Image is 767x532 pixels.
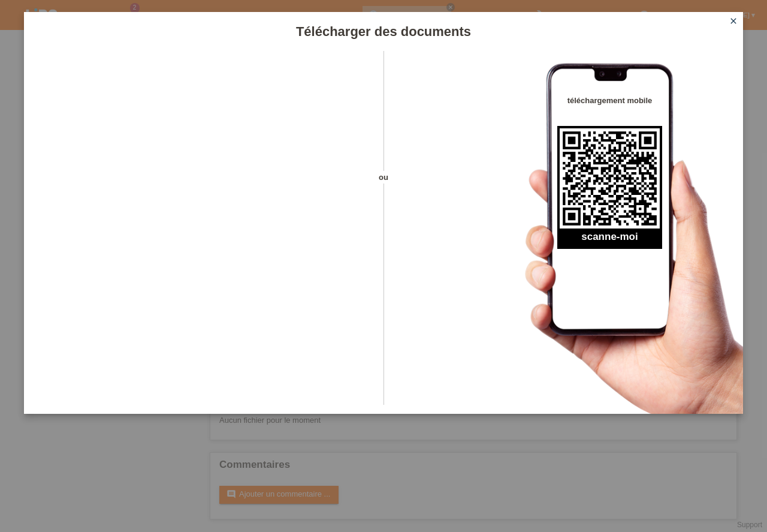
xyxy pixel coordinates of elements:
h4: téléchargement mobile [557,96,662,105]
i: close [729,16,738,26]
iframe: Upload [42,81,363,381]
h1: Télécharger des documents [24,24,743,39]
h2: scanne-moi [557,231,662,249]
span: ou [363,171,404,184]
a: close [726,15,741,29]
